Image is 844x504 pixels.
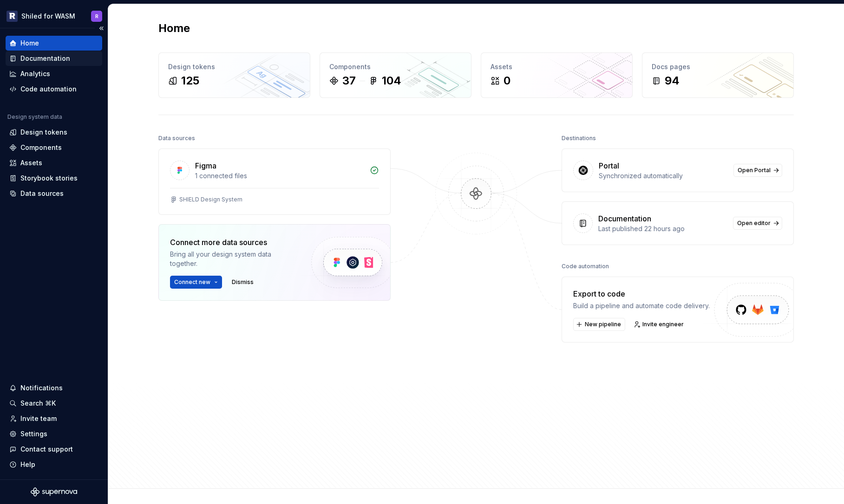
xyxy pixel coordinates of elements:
a: Settings [6,426,102,441]
span: Dismiss [232,278,254,286]
div: Code automation [20,84,77,94]
h2: Home [158,21,190,36]
div: Components [329,62,462,71]
div: Last published 22 hours ago [598,224,727,233]
a: Invite engineer [631,318,688,331]
div: Components [20,143,62,152]
img: 5b96a3ba-bdbe-470d-a859-c795f8f9d209.png [7,11,18,22]
span: Invite engineer [642,321,684,328]
div: Data sources [20,189,64,198]
div: Search ⌘K [20,399,56,408]
a: Invite team [6,411,102,426]
div: Storybook stories [20,174,78,183]
a: Home [6,36,102,51]
div: Notifications [20,383,63,393]
div: Export to code [573,288,710,299]
div: Assets [20,158,42,168]
span: Open Portal [738,167,771,174]
div: Docs pages [652,62,784,71]
a: Design tokens125 [158,52,310,98]
div: Analytics [20,69,50,78]
button: Dismiss [228,276,258,289]
a: Storybook stories [6,171,102,186]
button: Notifications [6,381,102,395]
div: 0 [504,73,510,88]
div: 1 connected files [195,171,364,181]
div: R [95,13,98,20]
a: Figma1 connected filesSHIELD Design System [158,149,391,215]
span: New pipeline [585,321,621,328]
div: Settings [20,429,47,439]
div: Shiled for WASM [21,12,75,21]
div: Build a pipeline and automate code delivery. [573,301,710,310]
div: 37 [342,73,356,88]
div: Portal [599,160,619,171]
div: Home [20,39,39,48]
div: Figma [195,160,216,171]
div: Help [20,460,35,469]
div: Destinations [562,132,596,145]
button: Shiled for WASMR [2,6,106,26]
div: Documentation [20,54,70,63]
div: 104 [382,73,401,88]
a: Components37104 [320,52,471,98]
div: Contact support [20,445,73,454]
a: Data sources [6,186,102,201]
button: New pipeline [573,318,625,331]
div: SHIELD Design System [179,196,242,203]
div: Data sources [158,132,195,145]
button: Collapse sidebar [95,22,108,35]
div: 125 [181,73,199,88]
div: 94 [665,73,680,88]
a: Code automation [6,82,102,97]
button: Contact support [6,442,102,457]
button: Connect new [170,276,222,289]
button: Search ⌘K [6,396,102,411]
div: Bring all your design system data together. [170,250,295,268]
div: Design tokens [168,62,301,71]
a: Design tokens [6,125,102,140]
a: Assets0 [481,52,633,98]
a: Docs pages94 [642,52,794,98]
div: Invite team [20,414,57,423]
button: Help [6,457,102,472]
div: Synchronized automatically [599,171,728,181]
a: Components [6,140,102,155]
span: Connect new [174,278,210,286]
div: Assets [491,62,623,71]
div: Design tokens [20,128,67,137]
div: Code automation [562,260,609,273]
div: Documentation [598,213,651,224]
div: Connect more data sources [170,237,295,248]
a: Assets [6,155,102,170]
a: Open Portal [733,164,782,177]
a: Analytics [6,66,102,81]
svg: Supernova Logo [31,487,77,497]
span: Open editor [737,220,771,227]
a: Open editor [733,217,782,230]
a: Documentation [6,51,102,66]
div: Design system data [7,113,62,121]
